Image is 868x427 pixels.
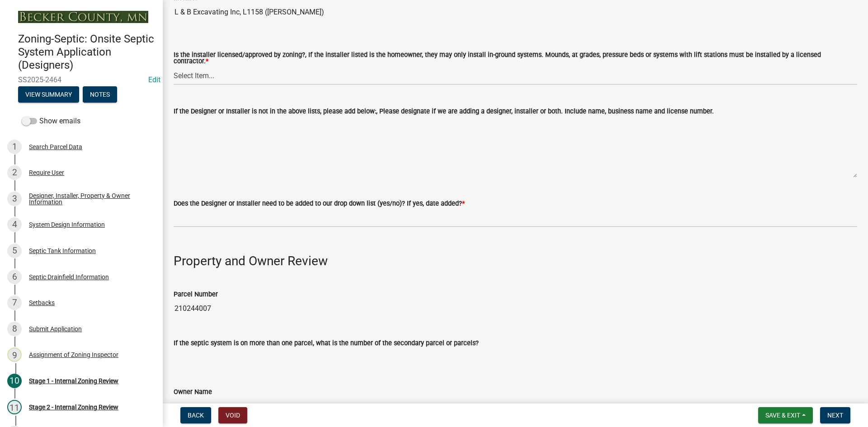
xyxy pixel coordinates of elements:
[7,374,22,388] div: 10
[180,407,211,423] button: Back
[148,75,160,84] a: Edit
[758,407,813,423] button: Save & Exit
[29,300,55,306] div: Setbacks
[7,165,22,180] div: 2
[174,340,479,347] label: If the septic system is on more than one parcel, what is the number of the secondary parcel or pa...
[174,52,857,65] label: Is the installer licensed/approved by zoning?, If the installer listed is the homeowner, they may...
[29,326,82,332] div: Submit Application
[765,412,800,419] span: Save & Exit
[18,33,156,71] h4: Zoning-Septic: Onsite Septic System Application (Designers)
[29,221,105,228] div: System Design Information
[18,11,148,23] img: Becker County, Minnesota
[7,217,22,232] div: 4
[7,296,22,310] div: 7
[148,75,160,84] wm-modal-confirm: Edit Application Number
[7,347,22,362] div: 9
[18,75,145,84] span: SS2025-2464
[18,86,79,103] button: View Summary
[29,169,64,176] div: Require User
[83,86,117,103] button: Notes
[7,270,22,284] div: 6
[29,352,118,358] div: Assignment of Zoning Inspector
[83,91,117,99] wm-modal-confirm: Notes
[174,291,218,298] label: Parcel Number
[820,407,850,423] button: Next
[18,91,79,99] wm-modal-confirm: Summary
[29,144,82,150] div: Search Parcel Data
[7,192,22,206] div: 3
[174,201,465,207] label: Does the Designer or Installer need to be added to our drop down list (yes/no)? If yes, date added?
[188,412,204,419] span: Back
[22,116,80,127] label: Show emails
[7,140,22,154] div: 1
[7,244,22,258] div: 5
[174,108,714,115] label: If the Designer or Installer is not in the above lists, please add below:, Please designate if we...
[827,412,843,419] span: Next
[174,253,857,269] h3: Property and Owner Review
[7,400,22,414] div: 11
[29,192,148,205] div: Designer, Installer, Property & Owner Information
[29,378,118,384] div: Stage 1 - Internal Zoning Review
[29,404,118,410] div: Stage 2 - Internal Zoning Review
[174,389,212,395] label: Owner Name
[29,248,96,254] div: Septic Tank Information
[218,407,247,423] button: Void
[29,274,109,280] div: Septic Drainfield Information
[7,322,22,336] div: 8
